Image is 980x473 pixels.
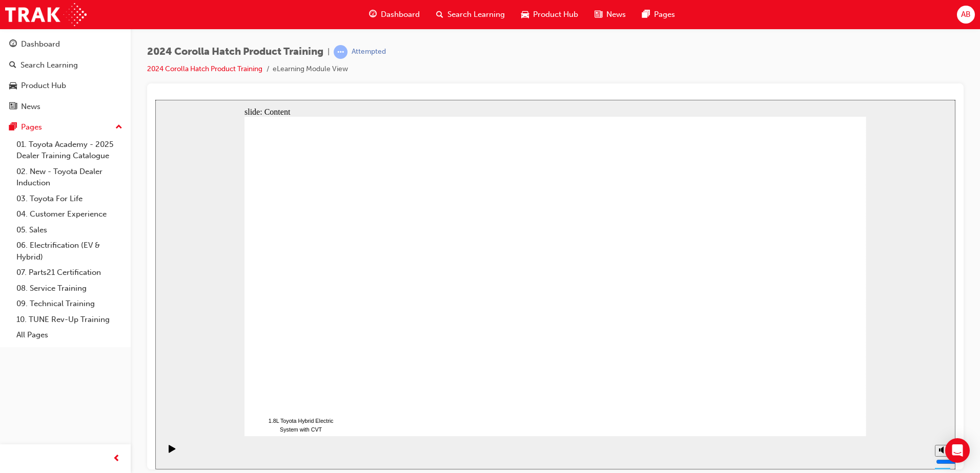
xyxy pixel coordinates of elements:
div: News [21,101,40,113]
a: 09. Technical Training [12,296,127,312]
span: AB [961,9,971,20]
span: Pages [654,9,675,20]
span: car-icon [9,81,17,91]
img: Trak [5,3,87,26]
button: Pages [4,118,127,137]
span: up-icon [115,121,122,134]
span: guage-icon [9,40,17,49]
li: eLearning Module View [273,63,348,75]
a: 06. Electrification (EV & Hybrid) [12,238,127,265]
a: News [4,97,127,116]
span: learningRecordVerb_ATTEMPT-icon [334,45,348,59]
span: search-icon [436,8,443,21]
span: | [328,46,330,58]
a: news-iconNews [586,4,634,25]
a: 08. Service Training [12,281,127,296]
a: guage-iconDashboard [361,4,428,25]
a: car-iconProduct Hub [513,4,586,25]
div: Pages [21,121,42,133]
a: Search Learning [4,56,127,75]
a: 10. TUNE Rev-Up Training [12,312,127,328]
span: pages-icon [9,123,17,132]
div: playback controls [5,336,23,370]
a: pages-iconPages [634,4,683,25]
span: guage-icon [369,8,377,21]
span: news-icon [595,8,602,21]
a: 04. Customer Experience [12,206,127,222]
a: 03. Toyota For Life [12,191,127,207]
span: search-icon [9,61,16,70]
button: AB [957,6,975,24]
button: DashboardSearch LearningProduct HubNews [4,33,127,118]
span: Product Hub [533,9,578,20]
span: car-icon [521,8,529,21]
span: News [606,9,626,20]
a: Dashboard [4,35,127,54]
span: pages-icon [642,8,650,21]
input: volume [781,358,847,366]
a: 2024 Corolla Hatch Product Training [147,64,262,73]
a: search-iconSearch Learning [428,4,513,25]
div: Dashboard [21,38,60,50]
div: Product Hub [21,80,66,92]
button: Play (Ctrl+Alt+P) [5,345,23,362]
a: All Pages [12,327,127,343]
span: 2024 Corolla Hatch Product Training [147,46,323,58]
div: misc controls [774,336,795,370]
div: Open Intercom Messenger [945,438,970,463]
a: 05. Sales [12,222,127,238]
div: Attempted [352,47,386,57]
span: news-icon [9,102,17,112]
a: 01. Toyota Academy - 2025 Dealer Training Catalogue [12,137,127,164]
button: Mute (Ctrl+Alt+M) [780,345,796,357]
a: 02. New - Toyota Dealer Induction [12,164,127,191]
span: prev-icon [113,453,120,465]
a: 07. Parts21 Certification [12,265,127,281]
div: Search Learning [21,59,78,71]
a: Product Hub [4,76,127,95]
span: Search Learning [447,9,505,20]
span: Dashboard [381,9,420,20]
